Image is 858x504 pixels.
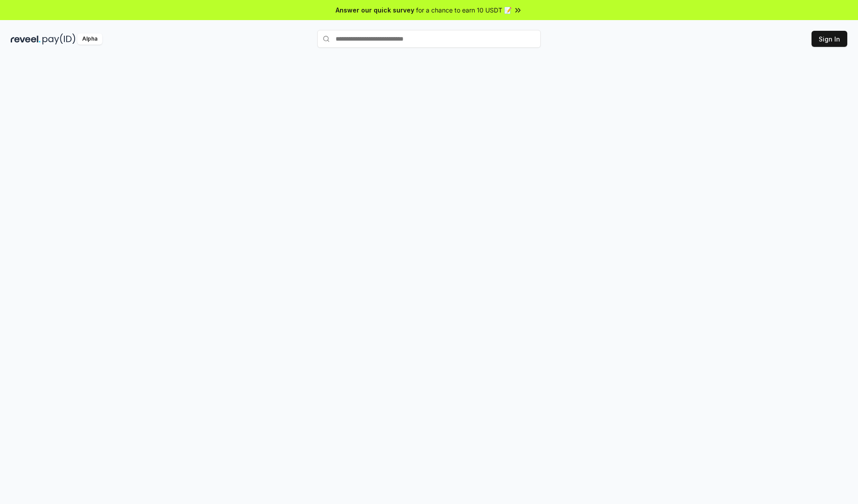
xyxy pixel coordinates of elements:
img: reveel_dark [11,33,41,45]
button: Sign In [812,31,847,47]
span: for a chance to earn 10 USDT 📝 [416,5,512,15]
span: Answer our quick survey [336,5,414,15]
img: pay_id [42,33,76,45]
div: Alpha [77,33,102,45]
